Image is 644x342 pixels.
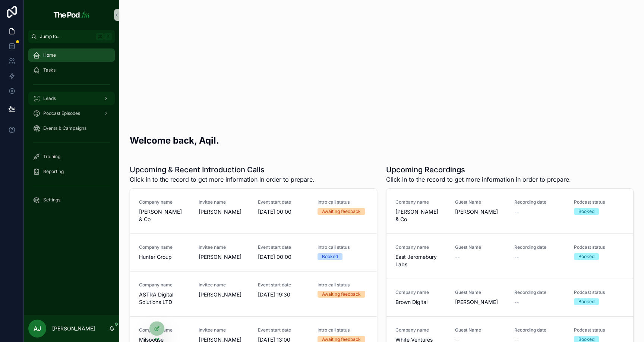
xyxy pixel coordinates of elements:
[34,324,41,333] span: AJ
[258,244,309,250] span: Event start date
[199,208,249,216] span: [PERSON_NAME]
[574,199,625,205] span: Podcast status
[43,67,56,73] span: Tasks
[395,253,446,268] span: East Jeromebury Labs
[258,327,309,333] span: Event start date
[574,327,625,333] span: Podcast status
[318,282,368,288] span: Intro call status
[43,95,56,101] span: Leads
[258,282,309,288] span: Event start date
[514,253,519,261] span: --
[455,244,506,250] span: Guest Name
[105,34,111,40] span: K
[130,271,377,316] a: Company nameASTRA Digital Solutions LTDInvitee name[PERSON_NAME]Event start date[DATE] 19:30Intro...
[199,282,249,288] span: Invitee name
[386,164,571,175] h1: Upcoming Recordings
[322,291,361,298] div: Awaiting feedback
[199,327,249,333] span: Invitee name
[28,150,115,163] a: Training
[258,199,309,205] span: Event start date
[139,208,190,223] span: [PERSON_NAME] & Co
[386,175,571,184] span: Click in to the record to get more information in order to prepare.
[258,253,309,261] span: [DATE] 00:00
[258,291,309,298] span: [DATE] 19:30
[318,199,368,205] span: Intro call status
[28,63,115,77] a: Tasks
[578,298,594,305] div: Booked
[574,244,625,250] span: Podcast status
[199,199,249,205] span: Invitee name
[28,92,115,105] a: Leads
[43,125,86,131] span: Events & Campaigns
[40,34,93,40] span: Jump to...
[514,298,519,306] span: --
[199,253,249,261] span: [PERSON_NAME]
[199,291,249,298] span: [PERSON_NAME]
[139,291,190,306] span: ASTRA Digital Solutions LTD
[386,189,633,233] a: Company name[PERSON_NAME] & CoGuest Name[PERSON_NAME]Recording date--Podcast statusBooked
[28,122,115,135] a: Events & Campaigns
[139,244,190,250] span: Company name
[28,193,115,207] a: Settings
[130,233,377,271] a: Company nameHunter GroupInvitee name[PERSON_NAME]Event start date[DATE] 00:00Intro call statusBooked
[51,9,91,21] img: App logo
[130,175,315,184] span: Click in to the record to get more information in order to prepare.
[574,289,625,295] span: Podcast status
[514,327,565,333] span: Recording date
[395,298,446,306] span: Brown Digital
[43,154,60,160] span: Training
[318,244,368,250] span: Intro call status
[322,253,338,260] div: Booked
[455,289,506,295] span: Guest Name
[514,289,565,295] span: Recording date
[139,253,190,261] span: Hunter Group
[386,233,633,279] a: Company nameEast Jeromebury LabsGuest Name--Recording date--Podcast statusBooked
[318,327,368,333] span: Intro call status
[455,208,506,216] span: [PERSON_NAME]
[455,327,506,333] span: Guest Name
[43,52,56,58] span: Home
[455,199,506,205] span: Guest Name
[395,289,446,295] span: Company name
[130,134,219,147] h2: Welcome back, Aqil.
[28,165,115,178] a: Reporting
[43,110,80,116] span: Podcast Episodes
[28,48,115,62] a: Home
[514,208,519,216] span: --
[395,327,446,333] span: Company name
[322,208,361,215] div: Awaiting feedback
[386,279,633,316] a: Company nameBrown DigitalGuest Name[PERSON_NAME]Recording date--Podcast statusBooked
[24,43,119,216] div: scrollable content
[455,253,460,261] span: --
[514,199,565,205] span: Recording date
[139,199,190,205] span: Company name
[43,169,64,175] span: Reporting
[139,282,190,288] span: Company name
[395,199,446,205] span: Company name
[199,244,249,250] span: Invitee name
[395,244,446,250] span: Company name
[514,244,565,250] span: Recording date
[258,208,309,216] span: [DATE] 00:00
[28,30,115,43] button: Jump to...K
[578,253,594,260] div: Booked
[455,298,506,306] span: [PERSON_NAME]
[130,164,315,175] h1: Upcoming & Recent Introduction Calls
[130,189,377,233] a: Company name[PERSON_NAME] & CoInvitee name[PERSON_NAME]Event start date[DATE] 00:00Intro call sta...
[43,197,60,203] span: Settings
[139,327,190,333] span: Company name
[578,208,594,215] div: Booked
[395,208,446,223] span: [PERSON_NAME] & Co
[28,107,115,120] a: Podcast Episodes
[52,325,95,332] p: [PERSON_NAME]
